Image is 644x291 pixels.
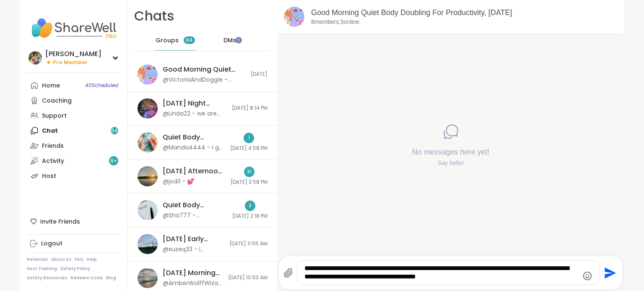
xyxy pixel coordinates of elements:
img: Adrienne_QueenOfTheDawn [29,51,42,64]
a: Referrals [27,257,48,263]
div: Say hello! [412,159,489,167]
h1: Chats [134,7,174,26]
img: Wednesday Morning Body Double Buddies, Oct 08 [138,268,158,288]
div: Home [42,82,60,90]
div: Logout [41,239,62,248]
a: Friends [27,138,120,153]
a: Help [87,257,97,263]
img: Wednesday Night Wolff Pack, Oct 08 [138,98,158,118]
span: 40 Scheduled [85,82,118,89]
img: Good Morning Quiet Body Doubling For Productivity, Oct 09 [284,7,304,27]
div: Activity [42,157,64,165]
span: [DATE] 10:53 AM [228,274,267,281]
button: Send [600,263,619,282]
div: Quiet Body Doubling- Creativity/ Productivity , [DATE] [163,133,225,142]
div: [DATE] Night [PERSON_NAME] Pack, [DATE] [163,99,227,108]
a: Home40Scheduled [27,78,120,93]
a: Good Morning Quiet Body Doubling For Productivity, [DATE] [311,8,512,17]
img: Wednesday Afternoon Body Double Buddies, Oct 08 [138,166,158,186]
a: Safety Resources [27,275,67,281]
span: [DATE] [251,71,267,78]
div: @Sha777 - meditation and chakras complete. I need to get the emails out now. [163,211,227,220]
span: [DATE] 3:58 PM [231,179,267,186]
span: [DATE] 4:58 PM [230,145,267,152]
a: Blog [106,275,116,281]
div: Host [42,172,56,180]
div: Support [42,112,67,120]
a: Support [27,108,120,123]
img: Wednesday Early Afternoon Body Double Buddies, Oct 08 [138,234,158,254]
span: [DATE] 11:55 AM [229,240,267,247]
a: Coaching [27,93,120,108]
div: Invite Friends [27,214,120,229]
img: Good Morning Quiet Body Doubling For Productivity, Oct 09 [138,64,158,85]
div: @Linda22 - we are kids at heart :-) [163,110,227,118]
div: @Manda4444 - I got laundry folded, put away, and switched from washer and added more, also tidied... [163,144,225,152]
span: [DATE] 2:18 PM [232,213,267,220]
a: About Us [51,257,71,263]
h4: No messages here yet! [412,147,489,157]
img: ShareWell Nav Logo [27,13,120,43]
a: Host [27,168,120,183]
textarea: Type your message [304,264,578,281]
div: 31 [244,167,254,177]
div: @jodi1 - 💕 [163,178,194,186]
div: @VictoriaAndDoggie - Figure out what to do. Breakfast. [163,76,246,84]
div: 1 [244,133,254,143]
a: FAQ [75,257,83,263]
a: Activity9+ [27,153,120,168]
span: 9 + [110,157,117,165]
span: 64 [186,37,192,44]
span: [DATE] 8:14 PM [232,105,267,112]
a: Redeem Code [70,275,103,281]
div: [DATE] Early Afternoon Body Double Buddies, [DATE] [163,234,224,244]
div: Quiet Body Doubling- Creativity & Productivity, [DATE] [163,201,227,210]
img: Quiet Body Doubling- Creativity & Productivity, Oct 08 [138,200,158,220]
div: [DATE] Afternoon Body Double Buddies, [DATE] [163,167,226,176]
div: [DATE] Morning Body Double Buddies, [DATE] [163,268,223,278]
img: Quiet Body Doubling- Creativity/ Productivity , Oct 08 [138,132,158,152]
div: @AmberWolffWizard - [URL][DOMAIN_NAME] [163,279,223,288]
span: Pro Member [53,59,88,66]
a: Safety Policy [60,266,90,272]
div: @suzeq33 - I understand! Just dealt with some....! Took so long. Harder when you have to rely on ... [163,245,224,254]
a: Host Training [27,266,57,272]
button: Emoji picker [582,271,592,281]
div: [PERSON_NAME] [45,49,101,59]
div: Friends [42,142,64,150]
span: Groups [156,36,179,45]
iframe: Spotlight [235,37,242,44]
p: 8 members, 5 online [311,18,359,26]
span: DMs [223,36,236,45]
div: 3 [245,201,255,211]
div: Good Morning Quiet Body Doubling For Productivity, [DATE] [163,65,246,74]
a: Logout [27,236,120,251]
div: Coaching [42,97,72,105]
